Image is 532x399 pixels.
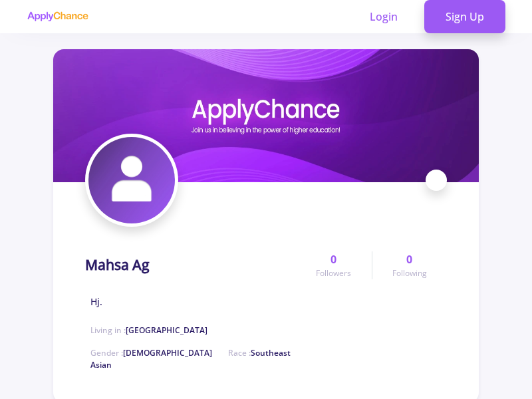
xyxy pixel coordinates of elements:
[123,347,212,358] span: [DEMOGRAPHIC_DATA]
[53,49,479,182] img: Mahsa Agcover image
[316,267,351,279] span: Followers
[85,257,150,273] h1: Mahsa Ag
[372,251,447,279] a: 0Following
[88,137,175,223] img: Mahsa Agavatar
[392,267,427,279] span: Following
[90,295,102,309] span: Hj.
[27,11,88,22] img: applychance logo text only
[331,251,336,267] span: 0
[90,347,291,370] span: Race :
[90,347,291,370] span: Southeast Asian
[406,251,412,267] span: 0
[126,325,207,336] span: [GEOGRAPHIC_DATA]
[90,325,207,336] span: Living in :
[90,347,212,358] span: Gender :
[296,251,371,279] a: 0Followers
